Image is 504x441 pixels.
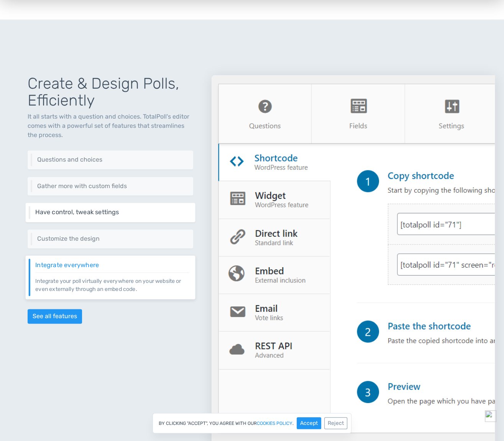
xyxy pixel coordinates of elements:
[37,183,187,190] h6: Gather more with custom fields
[153,413,351,433] div: By clicking "Accept", you agree with our .
[35,272,189,293] p: Integrate your poll virtually everywhere on your website or even externally through an embed code.
[37,235,187,242] h6: Customize the design
[35,216,189,216] p: Control different aspects of your poll via a set of settings like restrictions, results visibilit...
[28,112,193,140] p: It all starts with a question and choices. TotalPoll's editor comes with a powerful set of featur...
[297,417,321,429] button: Accept
[35,261,189,268] h6: Integrate everywhere
[37,189,187,190] p: Add custom fields to gather more information about the voter. TotalPoll supports five field types...
[28,309,82,324] a: See all features
[37,156,187,163] h6: Questions and choices
[37,242,187,243] p: Change the layout of your poll, colors, interactions, and much more. TotalPoll offers a wide rang...
[35,209,189,216] h6: Have control, tweak settings
[324,417,347,429] button: Reject
[257,421,292,426] a: cookies policy
[28,75,193,109] h1: Create & Design Polls, Efficiently
[37,163,187,164] p: Add one or as many questions as you need. Furthermore, add all kinds of choices, including image,...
